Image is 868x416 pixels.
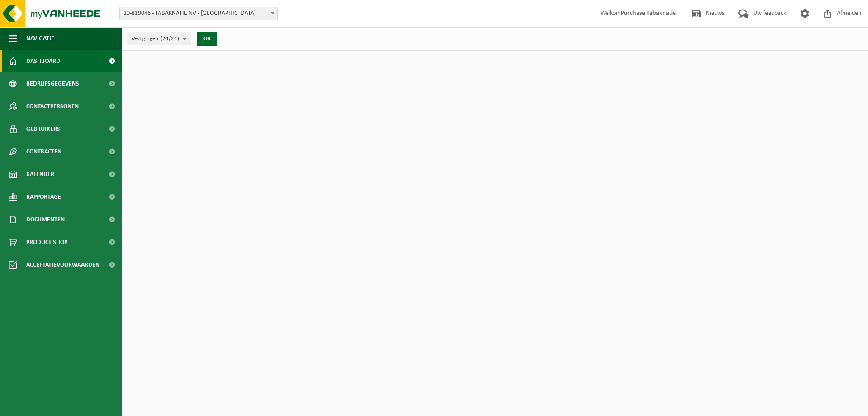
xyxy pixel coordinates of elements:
span: Contracten [26,140,61,163]
span: Contactpersonen [26,95,79,118]
span: Vestigingen [132,32,179,46]
span: 10-819046 - TABAKNATIE NV - ANTWERPEN [119,7,278,20]
count: (24/24) [160,36,179,42]
span: 10-819046 - TABAKNATIE NV - ANTWERPEN [120,7,277,20]
span: Acceptatievoorwaarden [26,253,99,276]
span: Rapportage [26,186,61,208]
span: Kalender [26,163,54,186]
button: Vestigingen(24/24) [127,32,191,45]
strong: Purchase Tabaknatie [621,10,676,17]
span: Bedrijfsgegevens [26,72,79,95]
span: Product Shop [26,231,67,253]
span: Documenten [26,208,65,231]
button: OK [197,32,217,46]
span: Dashboard [26,50,60,72]
span: Navigatie [26,27,54,50]
span: Gebruikers [26,118,60,140]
